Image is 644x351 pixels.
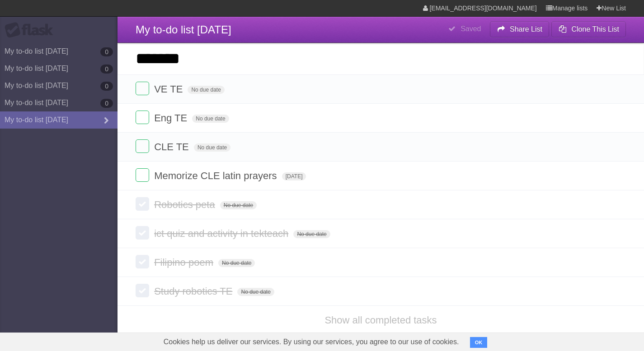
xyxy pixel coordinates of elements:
[5,22,59,38] div: Flask
[154,112,189,124] span: Eng TE
[490,21,550,37] button: Share List
[551,21,626,37] button: Clone This List
[220,201,257,209] span: No due date
[136,23,231,36] span: My to-do list [DATE]
[154,199,217,210] span: Robotics peta
[154,228,291,239] span: ict quiz and activity in tekteach
[136,284,149,297] label: Done
[188,86,224,94] span: No due date
[237,288,274,296] span: No due date
[571,25,619,33] b: Clone This List
[282,172,306,180] span: [DATE]
[136,82,149,95] label: Done
[154,170,279,181] span: Memorize CLE latin prayers
[461,25,481,32] b: Saved
[136,226,149,240] label: Done
[192,115,229,123] span: No due date
[155,333,468,351] span: Cookies help us deliver our services. By using our services, you agree to our use of cookies.
[470,337,488,348] button: OK
[194,143,230,152] span: No due date
[136,139,149,153] label: Done
[510,25,542,33] b: Share List
[136,168,149,182] label: Done
[154,286,235,297] span: Study robotics TE
[100,65,113,74] b: 0
[324,314,437,326] a: Show all completed tasks
[293,230,330,238] span: No due date
[136,197,149,211] label: Done
[100,47,113,56] b: 0
[218,259,255,267] span: No due date
[154,257,216,268] span: Filipino poem
[100,82,113,91] b: 0
[154,83,185,95] span: VE TE
[100,99,113,108] b: 0
[154,141,191,152] span: CLE TE
[136,255,149,268] label: Done
[136,111,149,124] label: Done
